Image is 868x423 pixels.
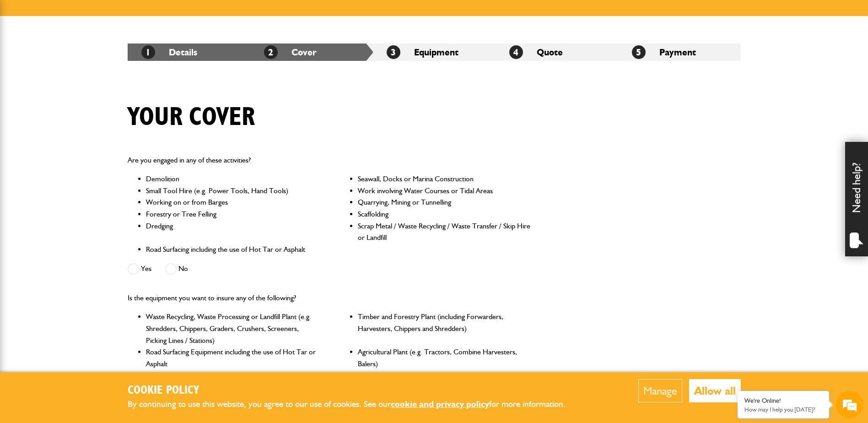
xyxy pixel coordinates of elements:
[618,43,741,61] li: Payment
[128,263,151,275] label: Yes
[638,379,682,402] button: Manage
[146,220,319,244] li: Dredging
[146,346,319,369] li: Road Surfacing Equipment including the use of Hot Tar or Asphalt
[141,47,197,58] a: 1Details
[358,220,531,244] li: Scrap Metal / Waste Recycling / Waste Transfer / Skip Hire or Landfill
[744,397,822,405] div: We're Online!
[387,45,400,59] span: 3
[165,263,188,275] label: No
[16,51,38,64] img: d_20077148190_company_1631870298795_20077148190
[150,5,172,27] div: Minimize live chat window
[358,185,531,197] li: Work involving Water Courses or Tidal Areas
[632,45,646,59] span: 5
[128,397,581,412] p: By continuing to use this website, you agree to our use of cookies. See our for more information.
[264,45,278,59] span: 2
[146,244,319,255] li: Road Surfacing including the use of Hot Tar or Asphalt
[496,43,618,61] li: Quote
[128,384,581,398] h2: Cookie Policy
[48,51,154,63] div: Chat with us now
[12,85,167,105] input: Enter your last name
[358,208,531,220] li: Scaffolding
[128,292,532,304] p: Is the equipment you want to insure any of the following?
[358,346,531,369] li: Agricultural Plant (e.g. Tractors, Combine Harvesters, Balers)
[689,379,741,402] button: Allow all
[12,112,167,132] input: Enter your email address
[373,43,496,61] li: Equipment
[128,154,532,166] p: Are you engaged in any of these activities?
[358,369,531,393] li: Van or Lorry-mounted items (e.g. Road Sweepers, Cherry Pickers, Volumetric Mixers)
[124,282,166,294] em: Start Chat
[358,196,531,208] li: Quarrying, Mining or Tunnelling
[146,369,319,393] li: Cranes
[12,166,167,274] textarea: Type your message and hit 'Enter'
[12,139,167,159] input: Enter your phone number
[146,208,319,220] li: Forestry or Tree Felling
[141,45,155,59] span: 1
[250,43,373,61] li: Cover
[744,406,822,413] p: How may I help you today?
[146,311,319,346] li: Waste Recycling, Waste Processing or Landfill Plant (e.g. Shredders, Chippers, Graders, Crushers,...
[509,45,523,59] span: 4
[146,185,319,197] li: Small Tool Hire (e.g. Power Tools, Hand Tools)
[358,311,531,346] li: Timber and Forestry Plant (including Forwarders, Harvesters, Chippers and Shredders)
[391,399,489,409] a: cookie and privacy policy
[146,173,319,185] li: Demolition
[128,102,255,133] h1: Your cover
[146,196,319,208] li: Working on or from Barges
[358,173,531,185] li: Seawall, Docks or Marina Construction
[845,142,868,256] div: Need help?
